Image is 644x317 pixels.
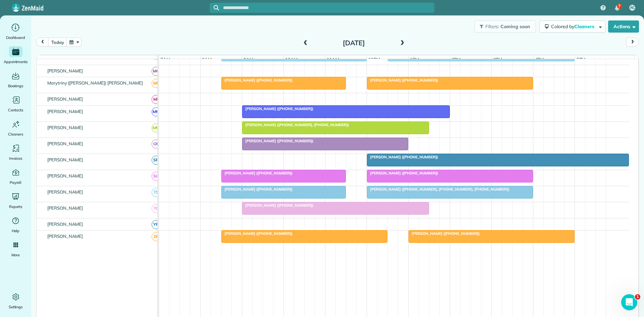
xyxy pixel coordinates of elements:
a: Reports [3,191,29,210]
span: [PERSON_NAME] ([PHONE_NUMBER]) [221,187,293,192]
span: 1pm [409,57,420,62]
span: [PERSON_NAME] [46,96,85,102]
span: AC [630,5,635,10]
span: [PERSON_NAME] [46,221,85,227]
span: MM [152,123,161,133]
span: ZK [152,232,161,241]
span: [PERSON_NAME] [46,157,85,162]
span: [PERSON_NAME] [46,233,85,239]
a: Appointments [3,46,29,65]
a: Bookings [3,70,29,89]
a: Settings [3,292,29,310]
span: [PERSON_NAME] ([PHONE_NUMBER]) [242,203,314,208]
span: [PERSON_NAME] ([PHONE_NUMBER]) [367,78,438,83]
span: 11am [325,57,340,62]
span: 12pm [367,57,381,62]
span: [PERSON_NAME] [46,141,85,146]
span: Filters: [485,23,499,30]
span: 3pm [492,57,504,62]
span: Marytriny ([PERSON_NAME]) [PERSON_NAME] [46,80,144,86]
a: Cleaners [3,119,29,138]
button: today [48,38,67,47]
span: 2pm [450,57,462,62]
span: MG [152,67,161,76]
span: Reports [9,203,22,210]
span: [PERSON_NAME] ([PHONE_NUMBER]) [408,231,480,236]
span: [PERSON_NAME] ([PHONE_NUMBER]) [242,106,314,111]
span: [PERSON_NAME] ([PHONE_NUMBER]) [221,231,293,236]
a: Contacts [3,95,29,113]
a: Help [3,215,29,234]
button: Colored byCleaners [539,20,605,33]
span: Dashboard [6,34,25,41]
button: Focus search [210,5,219,10]
span: [PERSON_NAME] ([PHONE_NUMBER]) [367,155,438,159]
button: Actions [608,20,639,33]
span: [PERSON_NAME] [46,125,85,130]
span: 4pm [534,57,545,62]
span: OR [152,140,161,149]
span: [PERSON_NAME] ([PHONE_NUMBER]) [221,171,293,175]
span: More [11,252,20,258]
span: SC [152,172,161,181]
span: Settings [9,304,23,310]
span: MM [152,107,161,116]
h2: [DATE] [312,39,396,47]
span: [PERSON_NAME] ([PHONE_NUMBER]) [367,171,438,175]
span: ML [152,95,161,104]
span: Cleaners [574,23,596,30]
span: [PERSON_NAME] ([PHONE_NUMBER]) [242,139,314,143]
button: next [626,38,639,47]
span: Help [12,227,20,234]
span: 9am [242,57,255,62]
span: Coming soon [500,23,531,30]
span: [PERSON_NAME] ([PHONE_NUMBER], [PHONE_NUMBER], [PHONE_NUMBER]) [367,187,509,192]
span: 7 [618,3,621,9]
div: 7 unread notifications [610,1,624,15]
span: Bookings [8,83,23,89]
span: Contacts [8,107,23,113]
span: [PERSON_NAME] ([PHONE_NUMBER], [PHONE_NUMBER]) [242,122,349,127]
a: Dashboard [3,22,29,41]
span: Colored by [551,23,597,30]
span: Invoices [9,155,22,162]
span: Appointments [4,58,28,65]
span: [PERSON_NAME] [46,68,85,73]
span: 5pm [575,57,587,62]
iframe: Intercom live chat [621,294,637,310]
span: SR [152,156,161,165]
span: [PERSON_NAME] [46,189,85,195]
span: 10am [284,57,299,62]
span: YR [152,220,161,229]
span: [PERSON_NAME] [46,173,85,178]
span: TG [152,204,161,213]
span: 1 [635,294,640,300]
span: TS [152,188,161,197]
span: 8am [201,57,213,62]
span: 7am [159,57,171,62]
span: [PERSON_NAME] ([PHONE_NUMBER]) [221,78,293,83]
a: Payroll [3,167,29,186]
span: Cleaners [8,131,23,138]
a: Invoices [3,143,29,162]
span: [PERSON_NAME] [46,205,85,211]
button: prev [36,38,49,47]
svg: Focus search [214,5,219,10]
span: [PERSON_NAME] [46,109,85,114]
span: ME [152,79,161,88]
span: Payroll [10,179,22,186]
